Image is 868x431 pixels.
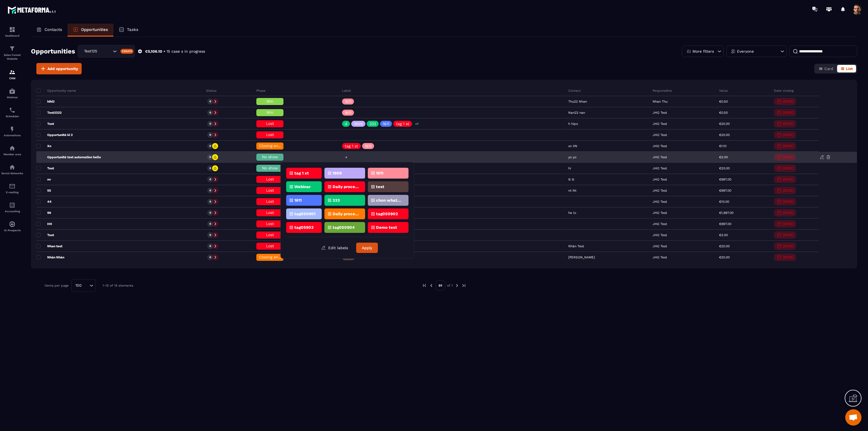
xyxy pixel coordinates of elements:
div: Create [120,49,134,54]
p: JHO Test [653,189,667,192]
span: List [846,66,853,71]
p: nv [36,177,51,182]
p: chon whatsapp [376,198,402,202]
a: accountantaccountantAccounting [1,198,23,217]
p: Automations [1,134,23,137]
p: [DATE] [783,155,793,159]
p: 1611 [294,198,302,202]
p: Contacts [44,27,62,32]
img: prev [422,283,427,288]
input: Search for option [102,48,111,54]
p: 0 [209,233,211,237]
span: Win [266,110,273,115]
a: social-networksocial-networkSocial Networks [1,160,23,179]
img: scheduler [9,107,15,113]
p: Nhan Thu [653,100,668,103]
p: Opportunity name [36,88,76,93]
p: JHO Test [653,222,667,226]
img: formation [9,69,15,75]
p: Phase [256,88,266,93]
p: 0 [209,200,211,204]
p: 1-15 of 15 elements [103,284,133,287]
p: 99 [36,211,51,215]
p: [DATE] [783,111,793,115]
p: [DATE] [783,133,793,137]
p: 01 [436,280,445,291]
p: [DATE] [783,222,793,226]
p: Nhàn Nhàn [36,255,64,259]
span: Lost [266,177,274,181]
span: Lost [266,210,274,215]
p: Items per page [44,284,69,287]
p: Date closing [774,88,793,93]
p: Xn [36,144,51,148]
p: JHO Test [653,233,667,237]
img: automations [9,126,15,132]
a: formationformationSales Funnel Website [1,41,23,65]
span: 100 [74,283,84,289]
p: JHO Test [653,155,667,159]
p: €20.00 [719,166,730,170]
p: €997.00 [719,189,731,192]
p: 0 [209,178,211,181]
p: €20.00 [719,122,730,126]
p: tag050902 [376,212,398,216]
p: Webinar [1,96,23,99]
p: 1611 [365,144,371,148]
p: JHO Test [653,244,667,248]
span: Lost [266,121,274,126]
p: Dashboard [1,34,23,37]
p: E-mailing [1,191,23,194]
button: Add opportunity [36,63,82,74]
p: Daily process required [333,212,359,216]
p: Test [36,233,54,237]
p: d [345,122,347,126]
p: tag 1 xt [294,171,309,175]
p: [DATE] [783,100,793,103]
p: [DATE] [783,178,793,181]
a: emailemailE-mailing [1,179,23,198]
a: automationsautomationsMember area [1,141,23,160]
p: €3.00 [719,233,728,237]
button: Apply [356,243,378,253]
p: of 1 [447,283,453,288]
a: Contacts [31,24,68,37]
p: 333 [369,122,376,126]
p: Opportunité ki 2 [36,133,73,137]
button: Edit labels [317,243,352,253]
p: tag05903 [294,226,314,229]
p: €997.00 [719,178,731,181]
p: €3.00 [719,155,728,159]
p: [DATE] [783,122,793,126]
p: Responsible [653,88,672,93]
p: hihi2 [36,99,55,104]
p: [DATE] [783,166,793,170]
img: next [455,283,459,288]
p: Everyone [737,49,754,53]
p: €10.00 [719,200,729,204]
p: 1611 [345,111,351,115]
p: Sales Funnel Website [1,53,23,61]
p: Value [719,88,728,93]
img: logo [8,5,56,15]
p: Test [36,122,54,126]
p: [DATE] [783,189,793,192]
img: email [9,183,15,189]
p: 55 [36,188,51,193]
p: More filters [693,49,714,53]
p: Demo test [376,226,397,229]
p: €0.50 [719,111,728,115]
p: test [376,185,384,189]
p: JHO Test [653,211,667,215]
p: Social Networks [1,172,23,175]
p: [DATE] [783,211,793,215]
img: formation [9,26,15,33]
p: 15 case s in progress [167,49,205,54]
p: 0 [209,244,211,248]
a: automationsautomationsAutomations [1,122,23,141]
p: 0 [209,189,211,192]
p: JHO Test [653,133,667,137]
p: [DATE] [783,233,793,237]
p: Opportunité test automation hello [36,155,101,159]
img: formation [9,45,15,52]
